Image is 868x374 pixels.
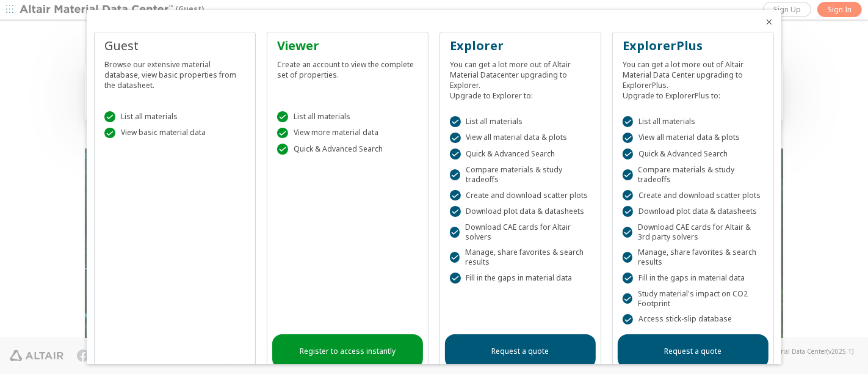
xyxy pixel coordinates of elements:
[623,206,764,217] div: Download plot data & datasheets
[450,37,591,54] div: Explorer
[623,54,764,101] div: You can get a lot more out of Altair Material Data Center upgrading to ExplorerPlus. Upgrade to E...
[450,165,591,185] div: Compare materials & study tradeoffs
[623,206,634,217] div: 
[277,128,418,139] div: View more material data
[450,248,591,267] div: Manage, share favorites & search results
[623,273,634,284] div: 
[277,37,418,54] div: Viewer
[623,148,764,159] div: Quick & Advanced Search
[450,54,591,101] div: You can get a lot more out of Altair Material Datacenter upgrading to Explorer. Upgrade to Explor...
[764,17,774,27] button: Close
[277,111,418,122] div: List all materials
[450,227,460,238] div: 
[623,248,764,267] div: Manage, share favorites & search results
[104,54,245,90] div: Browse our extensive material database, view basic properties from the datasheet.
[623,314,634,325] div: 
[618,334,769,369] a: Request a quote
[450,206,461,217] div: 
[277,54,418,80] div: Create an account to view the complete set of properties.
[623,289,764,309] div: Study material's impact on CO2 Footprint
[450,133,591,144] div: View all material data & plots
[623,169,633,180] div: 
[623,116,764,127] div: List all materials
[623,314,764,325] div: Access stick-slip database
[450,190,461,201] div: 
[450,116,461,127] div: 
[623,165,764,185] div: Compare materials & study tradeoffs
[450,116,591,127] div: List all materials
[450,190,591,201] div: Create and download scatter plots
[623,293,632,304] div: 
[445,334,596,369] a: Request a quote
[623,273,764,284] div: Fill in the gaps in material data
[104,111,245,122] div: List all materials
[277,111,288,122] div: 
[623,227,632,238] div: 
[104,111,115,122] div: 
[450,206,591,217] div: Download plot data & datasheets
[623,116,634,127] div: 
[450,133,461,144] div: 
[104,128,245,139] div: View basic material data
[104,37,245,54] div: Guest
[623,37,764,54] div: ExplorerPlus
[450,252,460,263] div: 
[623,133,634,144] div: 
[450,169,460,180] div: 
[450,273,461,284] div: 
[277,144,418,155] div: Quick & Advanced Search
[623,148,634,159] div: 
[272,334,423,369] a: Register to access instantly
[104,128,115,139] div: 
[450,222,591,242] div: Download CAE cards for Altair solvers
[277,144,288,155] div: 
[623,252,632,263] div: 
[450,148,461,159] div: 
[450,273,591,284] div: Fill in the gaps in material data
[277,128,288,139] div: 
[623,222,764,242] div: Download CAE cards for Altair & 3rd party solvers
[623,190,634,201] div: 
[623,190,764,201] div: Create and download scatter plots
[623,133,764,144] div: View all material data & plots
[450,148,591,159] div: Quick & Advanced Search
